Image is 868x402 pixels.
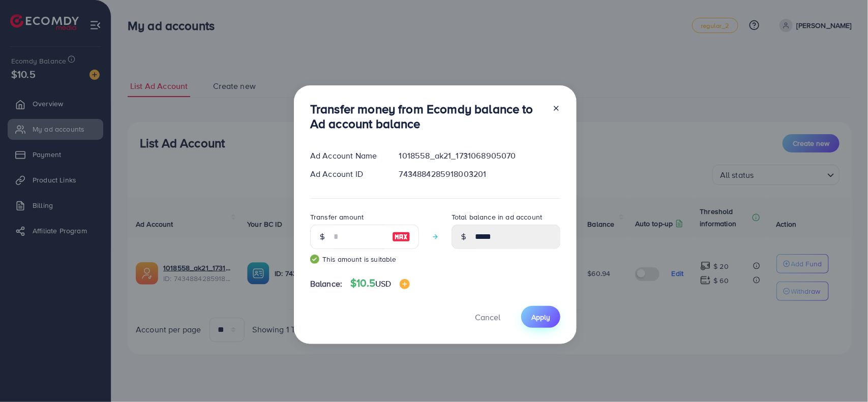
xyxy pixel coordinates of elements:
[302,168,391,180] div: Ad Account ID
[375,278,391,289] span: USD
[391,150,568,162] div: 1018558_ak21_1731068905070
[521,306,560,328] button: Apply
[310,212,364,222] label: Transfer amount
[531,312,550,322] span: Apply
[825,356,860,394] iframe: Chat
[392,231,410,243] img: image
[391,168,568,180] div: 7434884285918003201
[475,312,500,323] span: Cancel
[310,254,419,264] small: This amount is suitable
[310,102,544,131] h3: Transfer money from Ecomdy balance to Ad account balance
[310,278,342,290] span: Balance:
[462,306,513,328] button: Cancel
[400,279,410,289] img: image
[452,212,542,222] label: Total balance in ad account
[310,255,319,264] img: guide
[302,150,391,162] div: Ad Account Name
[350,277,409,290] h4: $10.5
